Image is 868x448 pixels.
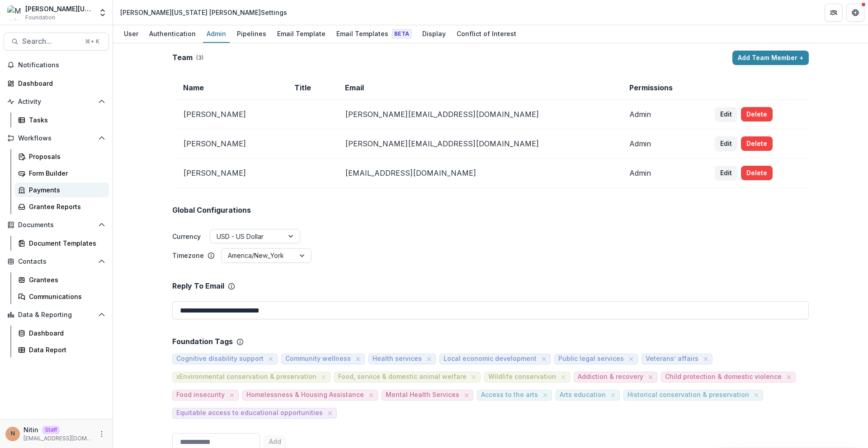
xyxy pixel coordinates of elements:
[334,159,618,188] td: [EMAIL_ADDRESS][DOMAIN_NAME]
[715,166,737,180] button: Edit
[609,391,618,400] button: close
[334,100,618,129] td: [PERSON_NAME][EMAIL_ADDRESS][DOMAIN_NAME]
[233,27,270,40] div: Pipelines
[29,185,102,195] div: Payments
[539,355,548,364] button: close
[14,236,109,251] a: Document Templates
[4,254,109,269] button: Open Contacts
[373,355,422,363] span: Health services
[29,328,102,338] div: Dashboard
[96,429,107,439] button: More
[196,54,203,62] p: ( 3 )
[4,131,109,145] button: Open Workflows
[29,345,102,355] div: Data Report
[172,232,201,241] label: Currency
[453,27,520,40] div: Conflict of Interest
[29,168,102,178] div: Form Builder
[18,135,94,142] span: Workflows
[172,282,224,290] p: Reply To Email
[96,4,109,22] button: Open entity switcher
[646,373,655,382] button: close
[233,25,270,43] a: Pipelines
[14,112,109,127] a: Tasks
[18,61,105,69] span: Notifications
[203,25,230,43] a: Admin
[4,76,109,91] a: Dashboard
[172,53,193,62] h2: Team
[560,391,606,399] span: Arts education
[227,391,236,400] button: close
[172,76,283,100] td: Name
[425,355,434,364] button: close
[176,355,264,363] span: Cognitive disability support
[701,355,710,364] button: close
[386,391,459,399] span: Mental Health Services
[18,79,102,88] div: Dashboard
[354,355,363,364] button: close
[4,308,109,322] button: Open Data & Reporting
[172,100,283,129] td: [PERSON_NAME]
[333,27,415,40] div: Email Templates
[367,391,376,400] button: close
[419,25,449,43] a: Display
[14,342,109,357] a: Data Report
[18,311,94,319] span: Data & Reporting
[732,51,809,65] button: Add Team Member +
[627,391,749,399] span: Historical conservation & preservation
[146,25,199,43] a: Authentication
[4,94,109,109] button: Open Activity
[120,25,142,43] a: User
[29,292,102,301] div: Communications
[146,27,199,40] div: Authentication
[172,129,283,159] td: [PERSON_NAME]
[618,76,704,100] td: Permissions
[741,166,773,180] button: Delete
[274,25,329,43] a: Email Template
[825,4,843,22] button: Partners
[338,373,467,381] span: Food, service & domestic animal welfare
[176,373,316,381] span: xEnvironmental conservation & preservation
[462,391,471,400] button: close
[333,25,415,43] a: Email Templates Beta
[4,33,109,51] button: Search...
[334,129,618,159] td: [PERSON_NAME][EMAIL_ADDRESS][DOMAIN_NAME]
[246,391,364,399] span: Homelessness & Housing Assistance
[29,115,102,125] div: Tasks
[846,4,864,22] button: Get Help
[25,4,93,14] div: [PERSON_NAME][US_STATE] [PERSON_NAME]
[14,272,109,287] a: Grantees
[488,373,556,381] span: Wildlife conservation
[25,14,55,22] span: Foundation
[120,27,142,40] div: User
[203,27,230,40] div: Admin
[618,100,704,129] td: Admin
[618,159,704,188] td: Admin
[443,355,537,363] span: Local economic development
[752,391,761,400] button: close
[618,129,704,159] td: Admin
[83,37,101,47] div: ⌘ + K
[22,37,80,46] span: Search...
[29,152,102,161] div: Proposals
[4,218,109,232] button: Open Documents
[14,149,109,164] a: Proposals
[120,8,287,17] div: [PERSON_NAME][US_STATE] [PERSON_NAME] Settings
[578,373,643,381] span: Addiction & recovery
[392,29,411,38] span: Beta
[559,373,568,382] button: close
[29,275,102,285] div: Grantees
[319,373,328,382] button: close
[334,76,618,100] td: Email
[665,373,782,381] span: Child protection & domestic violence
[14,166,109,181] a: Form Builder
[4,58,109,72] button: Notifications
[285,355,351,363] span: Community wellness
[453,25,520,43] a: Conflict of Interest
[741,136,773,151] button: Delete
[18,258,94,266] span: Contacts
[715,136,737,151] button: Edit
[172,337,233,346] p: Foundation Tags
[176,391,225,399] span: Food insecurity
[715,107,737,121] button: Edit
[266,355,275,364] button: close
